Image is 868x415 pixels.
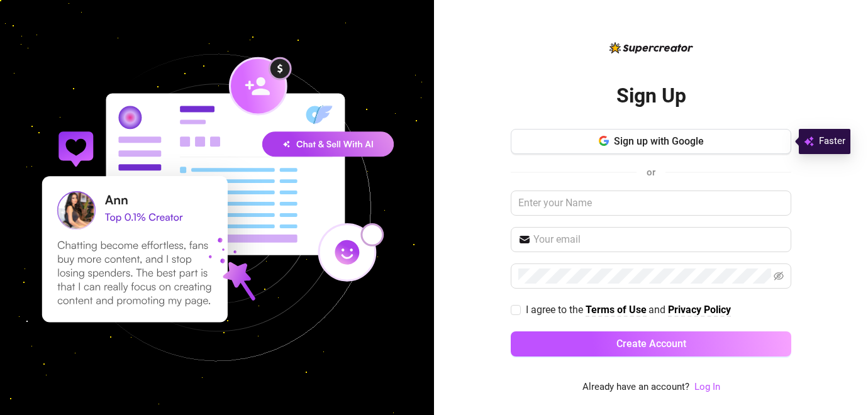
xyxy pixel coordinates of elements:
strong: Terms of Use [586,304,647,316]
span: Already have an account? [582,380,689,395]
a: Terms of Use [586,304,647,317]
button: Sign up with Google [511,129,791,154]
span: and [648,304,668,316]
span: I agree to the [526,304,586,316]
button: Create Account [511,331,791,357]
a: Log In [694,380,720,395]
span: Create Account [616,338,686,350]
span: Faster [819,134,845,149]
img: logo-BBDzfeDw.svg [609,42,693,53]
input: Your email [533,232,784,247]
a: Log In [694,381,720,392]
h2: Sign Up [616,83,686,109]
span: eye-invisible [774,271,784,281]
span: Sign up with Google [614,135,704,147]
span: or [647,167,655,178]
input: Enter your Name [511,191,791,216]
strong: Privacy Policy [668,304,731,316]
img: svg%3e [804,134,814,149]
a: Privacy Policy [668,304,731,317]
